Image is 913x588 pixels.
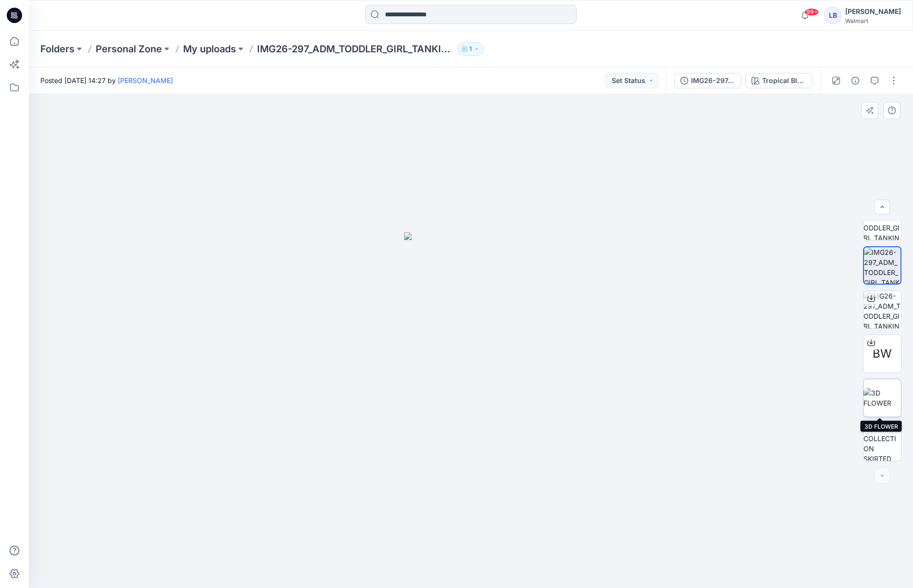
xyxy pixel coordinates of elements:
a: [PERSON_NAME] [118,76,173,84]
div: Tropical Blossom [762,75,806,86]
span: Posted [DATE] 14:27 by [40,75,173,85]
a: Personal Zone [96,42,162,56]
p: IMG26-297_ADM_TODDLER_GIRL_TANKINI_WITH_3D_ROSETTES [257,42,454,56]
button: 1 [457,42,484,56]
button: Tropical Blossom [745,73,813,88]
a: My uploads [183,42,236,56]
img: TEA COLLECTION SKIRTED BOTTOM [864,423,901,461]
span: 99+ [804,8,819,16]
div: LB [824,7,841,24]
img: IMG26-297_ADM_TODDLER_GIRL_TANKINI_WITH_3D_ROSETTES_Tropical Blossom_Back [864,247,901,284]
button: Details [848,73,863,88]
img: 3D FLOWER [864,388,901,408]
div: [PERSON_NAME] [845,6,901,17]
div: Walmart [845,17,901,24]
span: BW [873,345,892,362]
p: 1 [469,44,472,54]
img: IMG26-297_ADM_TODDLER_GIRL_TANKINI_WITH_3D_ROSETTES_Tropical Blossom [864,291,901,328]
button: IMG26-297_ADM_TODDLER_GIRL_TANKINI_WITH_3D_ROSETTES [674,73,741,88]
a: Folders [40,42,74,56]
div: IMG26-297_ADM_TODDLER_GIRL_TANKINI_WITH_3D_ROSETTES [691,75,735,86]
img: IMG26-297_ADM_TODDLER_GIRL_TANKINI_WITH_3D_ROSETTES_Tropical Blossom_Front [864,203,901,240]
